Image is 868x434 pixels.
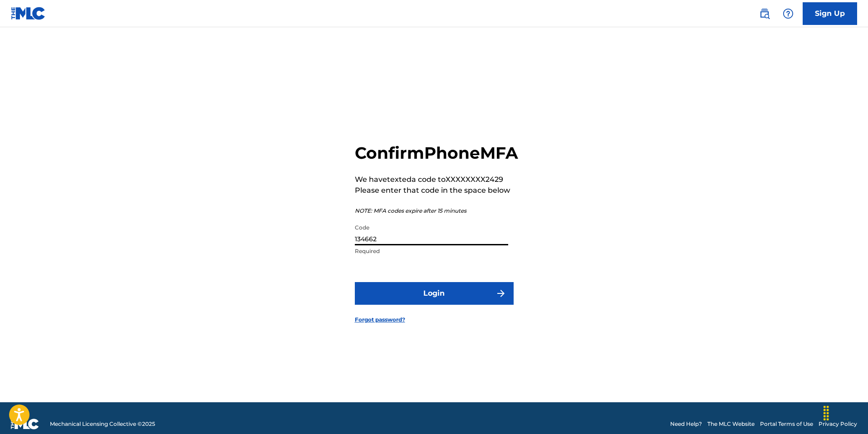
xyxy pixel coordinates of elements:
[495,288,506,299] img: f7272a7cc735f4ea7f67.svg
[819,400,834,427] div: Drag
[803,2,857,25] a: Sign Up
[823,390,868,434] iframe: Chat Widget
[11,419,39,429] img: logo
[355,174,518,185] p: We have texted a code to XXXXXXXX2429
[819,420,857,428] a: Privacy Policy
[355,143,518,163] h2: Confirm Phone MFA
[759,8,770,19] img: search
[355,207,518,215] p: NOTE: MFA codes expire after 15 minutes
[11,7,46,20] img: MLC Logo
[760,420,813,428] a: Portal Terms of Use
[783,8,794,19] img: help
[355,282,514,305] button: Login
[755,5,774,23] a: Public Search
[50,420,155,428] span: Mechanical Licensing Collective © 2025
[779,5,797,23] div: Help
[355,316,405,324] a: Forgot password?
[707,420,755,428] a: The MLC Website
[670,420,702,428] a: Need Help?
[355,247,508,255] p: Required
[355,185,518,196] p: Please enter that code in the space below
